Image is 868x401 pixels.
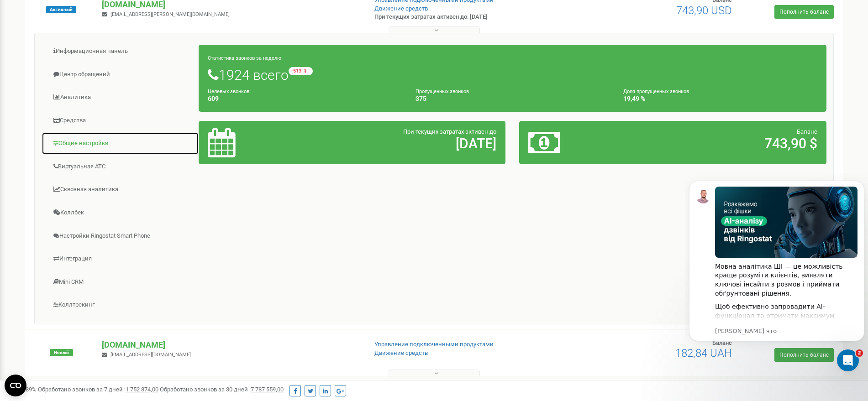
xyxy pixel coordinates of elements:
span: Новый [50,349,73,356]
a: Аналитика [42,86,199,109]
small: Целевых звонков [208,89,249,94]
h4: 375 [416,95,610,102]
h2: [DATE] [309,136,497,151]
a: Интеграция [42,248,199,270]
u: 1 752 874,00 [126,386,158,393]
a: Движение средств [374,349,428,356]
h4: 19,49 % [623,95,817,102]
a: Средства [42,109,199,132]
a: Общие настройки [42,132,199,155]
a: Информационная панель [42,40,199,62]
small: Пропущенных звонков [416,89,469,94]
small: -513 [289,67,313,75]
span: [EMAIL_ADDRESS][PERSON_NAME][DOMAIN_NAME] [110,11,230,17]
span: [EMAIL_ADDRESS][DOMAIN_NAME] [110,352,191,358]
span: Активный [46,6,76,13]
span: При текущих затратах активен до [403,128,496,135]
span: 182,84 UAH [675,347,732,359]
span: Баланс [797,128,817,135]
iframe: Intercom notifications сообщение [685,167,868,376]
u: 7 787 559,00 [251,386,284,393]
p: [DOMAIN_NAME] [102,339,359,351]
a: Коллбек [42,202,199,224]
iframe: Intercom live chat [837,349,859,371]
span: Обработано звонков за 30 дней : [160,386,284,393]
a: Коллтрекинг [42,294,199,316]
a: Mini CRM [42,271,199,293]
span: Обработано звонков за 7 дней : [38,386,158,393]
a: Управление подключенными продуктами [374,341,494,348]
h2: 743,90 $ [629,136,817,151]
a: Виртуальная АТС [42,156,199,178]
a: Движение средств [374,5,428,12]
span: 2 [856,349,863,357]
small: Доля пропущенных звонков [623,89,689,94]
button: Open CMP widget [5,375,26,396]
a: Пополнить баланс [774,5,834,19]
small: Статистика звонков за неделю [208,55,281,61]
a: Настройки Ringostat Smart Phone [42,225,199,247]
h1: 1924 всего [208,67,817,83]
h4: 609 [208,95,402,102]
a: Сквозная аналитика [42,178,199,201]
p: При текущих затратах активен до: [DATE] [374,13,564,21]
a: Центр обращений [42,63,199,86]
span: 743,90 USD [676,4,732,17]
